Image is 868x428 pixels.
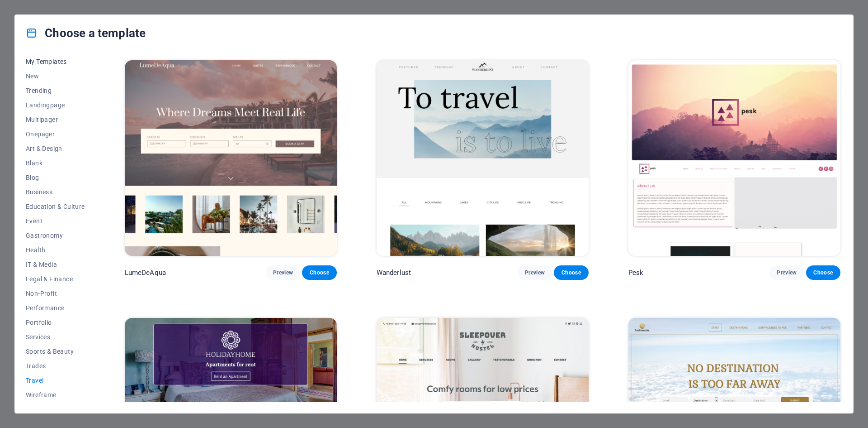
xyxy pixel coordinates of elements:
button: Choose [554,265,588,280]
button: Services [26,330,85,344]
span: Sports & Beauty [26,348,85,355]
button: Wireframe [26,388,85,402]
img: LumeDeAqua [125,60,337,256]
button: Sports & Beauty [26,344,85,359]
button: Multipager [26,112,85,127]
span: Trending [26,87,85,94]
span: Wireframe [26,391,85,399]
button: New [26,69,85,83]
button: My Templates [26,54,85,69]
button: Trending [26,83,85,98]
img: Wanderlust [377,60,589,256]
button: Event [26,214,85,228]
span: Preview [525,269,545,276]
button: Business [26,185,85,199]
span: Onepager [26,130,85,138]
span: Choose [813,269,833,276]
button: Trades [26,359,85,373]
span: Preview [273,269,293,276]
span: Landingpage [26,101,85,109]
button: Choose [302,265,336,280]
span: Gastronomy [26,232,85,239]
span: Preview [777,269,797,276]
span: Art & Design [26,145,85,152]
span: IT & Media [26,261,85,268]
span: Trades [26,362,85,370]
span: Non-Profit [26,290,85,297]
button: Portfolio [26,315,85,330]
span: Blank [26,159,85,167]
span: New [26,72,85,80]
span: My Templates [26,58,85,65]
span: Education & Culture [26,203,85,210]
span: Portfolio [26,319,85,326]
button: Health [26,243,85,257]
button: Legal & Finance [26,272,85,286]
button: IT & Media [26,257,85,272]
span: Health [26,246,85,254]
button: Gastronomy [26,228,85,243]
p: Wanderlust [377,268,411,277]
button: Preview [266,265,300,280]
span: Travel [26,377,85,384]
button: Preview [518,265,552,280]
h4: Choose a template [26,26,146,40]
span: Legal & Finance [26,275,85,283]
span: Choose [561,269,581,276]
button: Non-Profit [26,286,85,301]
button: Performance [26,301,85,315]
button: Landingpage [26,98,85,112]
p: LumeDeAqua [125,268,166,277]
button: Art & Design [26,141,85,156]
span: Services [26,333,85,341]
span: Event [26,217,85,225]
span: Choose [309,269,329,276]
span: Blog [26,174,85,181]
span: Business [26,188,85,196]
img: Pesk [628,60,840,256]
button: Choose [806,265,840,280]
button: Onepager [26,127,85,141]
p: Pesk [628,268,644,277]
button: Blank [26,156,85,170]
button: Travel [26,373,85,388]
button: Preview [769,265,804,280]
button: Blog [26,170,85,185]
span: Multipager [26,116,85,123]
span: Performance [26,304,85,312]
button: Education & Culture [26,199,85,214]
